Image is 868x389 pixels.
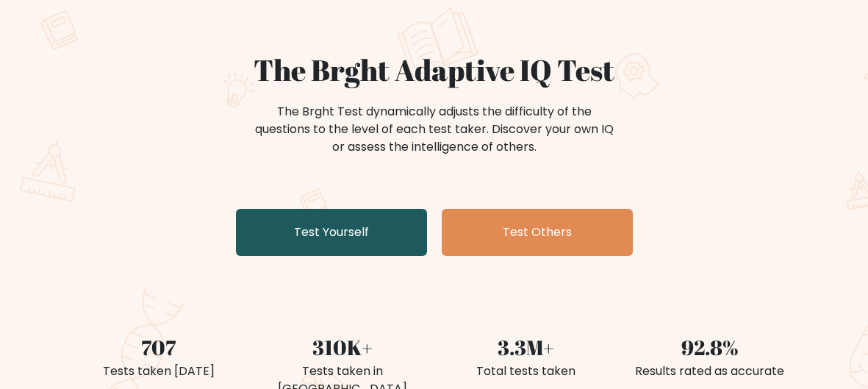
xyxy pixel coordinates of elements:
[236,209,427,256] a: Test Yourself
[442,209,633,256] a: Test Others
[627,363,793,380] div: Results rated as accurate
[259,332,426,363] div: 310K+
[76,332,242,363] div: 707
[251,103,618,156] div: The Brght Test dynamically adjusts the difficulty of the questions to the level of each test take...
[443,363,609,380] div: Total tests taken
[627,332,793,363] div: 92.8%
[76,363,242,380] div: Tests taken [DATE]
[76,53,793,88] h1: The Brght Adaptive IQ Test
[443,332,609,363] div: 3.3M+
